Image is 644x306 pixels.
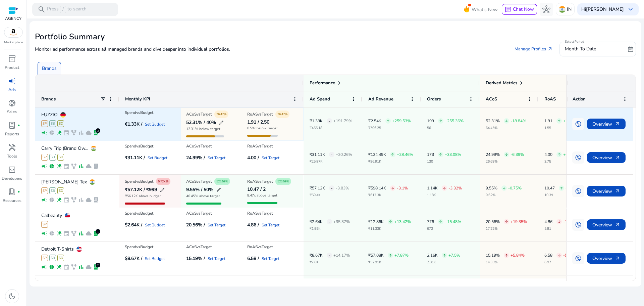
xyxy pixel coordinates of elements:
h5: ₹57.12K / ₹999 [125,187,157,192]
p: ₹31.11K [310,152,325,157]
span: / [60,6,66,13]
p: Tools [7,153,17,159]
h5: 4.00 / [247,156,259,160]
span: ACoS [186,112,197,117]
p: 672 [427,227,461,230]
p: -3.32% [448,186,462,190]
span: wand_stars [56,163,62,169]
span: ACoS [186,211,197,216]
button: Overviewarrow_outward [587,186,626,196]
span: bar_chart [78,230,84,236]
p: ₹2.54K [368,119,381,123]
p: 9.62% [486,193,522,197]
span: arrow_upward [439,152,443,157]
p: 0.59x below target [247,127,278,133]
p: +14.17% [333,253,350,257]
span: Target [201,211,212,216]
p: -18.84% [511,119,526,123]
p: 12.31% below target [186,127,224,133]
span: campaign [41,197,47,203]
button: Overviewarrow_outward [587,152,626,163]
p: 4.00 [544,152,552,157]
span: 523.59% [216,178,228,184]
p: 24.99% [486,152,500,157]
p: 5.81 [544,227,579,230]
span: arrow_outward [615,222,620,227]
h5: 10.47 / 2 [247,187,266,192]
span: Target [262,179,273,184]
p: 64.45% [486,126,526,130]
span: vs [136,211,140,216]
span: arrow_upward [442,253,446,257]
h5: €1.33K / [125,122,142,127]
span: fiber_manual_record [17,124,20,127]
p: +35.37% [333,220,350,224]
span: edit [160,187,165,192]
span: arrow_outward [615,155,620,160]
span: keyboard_arrow_down [627,5,635,13]
button: swap_vertical_circle [572,185,584,197]
img: in.svg [90,179,95,185]
span: - [331,181,333,195]
span: lab_profile [93,130,99,136]
p: ₹96.91K [368,160,413,163]
p: 9.55% [486,186,497,190]
p: ₹706.25 [368,126,411,130]
p: ₹124.49K [368,152,386,157]
span: pie_chart [49,197,55,203]
p: +23.21% [563,119,580,123]
p: ₹11.33K [368,227,411,230]
span: code_blocks [8,166,16,174]
a: Set Budget [145,223,165,227]
p: -6.39% [511,152,524,157]
span: - [331,148,333,162]
p: 10.39 [544,193,580,197]
mat-label: Select Period [565,39,584,44]
span: edit [216,187,221,192]
span: arrow_downward [504,152,508,157]
span: Derived Metrics [486,80,517,86]
p: 10.47 [544,186,555,190]
span: wand_stars [56,197,62,203]
p: 4.86 [544,220,552,224]
span: lab_profile [93,197,99,203]
p: +7.5% [448,253,460,257]
span: 76.47% [216,111,226,117]
span: arrow_upward [557,152,561,157]
button: swap_vertical_circle [572,151,584,164]
p: -3.1% [397,186,408,190]
span: - [328,215,330,229]
p: ₹8.67K [310,253,323,257]
p: 20.56% [486,220,500,224]
h5: 1.91 / 2.50 [247,120,269,125]
span: Target [262,112,273,117]
div: 1 [96,229,100,234]
span: RoAS [247,143,258,149]
span: campaign [41,230,47,236]
p: +20.26% [336,152,352,157]
span: ACoS [486,96,497,102]
span: SP [41,154,48,161]
button: Overviewarrow_outward [587,253,626,264]
span: bar_chart [78,197,84,203]
span: Overview [592,184,620,198]
span: lab_profile [8,121,16,129]
span: - [328,249,330,262]
span: Overview [592,218,620,232]
button: swap_vertical_circle [572,219,584,231]
a: Set Target [208,257,225,261]
span: lab_profile [93,230,99,236]
a: Manage Profiles [509,43,558,55]
span: event [63,230,69,236]
p: ₹57.12K [310,186,325,190]
span: Spend [125,179,136,184]
span: swap_vertical_circle [575,221,582,228]
span: cloud [86,230,92,236]
p: 17.22% [486,227,527,230]
p: Resources [3,198,21,204]
button: swap_vertical_circle [572,252,584,264]
span: campaign [41,130,47,136]
span: 523.59% [277,178,289,184]
a: Set Target [262,223,279,227]
span: arrow_upward [386,119,390,123]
